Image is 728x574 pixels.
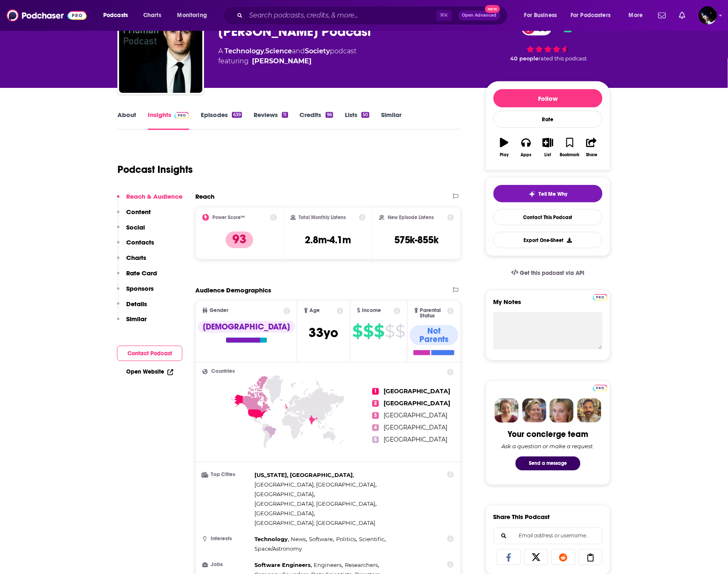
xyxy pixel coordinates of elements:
button: Sponsors [117,285,154,300]
button: Follow [494,89,603,107]
span: 1 [372,388,379,395]
span: Gender [209,308,228,313]
span: [GEOGRAPHIC_DATA] [384,388,451,395]
span: 33 yo [309,324,339,341]
button: Details [117,300,147,315]
div: Play [500,152,509,157]
span: $ [353,324,363,338]
a: Copy Link [579,549,603,565]
button: open menu [623,9,653,22]
span: Scientific [359,536,384,543]
span: 5 [372,437,379,443]
a: Contact This Podcast [494,209,603,225]
button: tell me why sparkleTell Me Why [494,185,603,202]
div: Bookmark [560,152,580,157]
button: Play [494,132,515,162]
a: Lex Fridman [252,56,312,66]
span: More [629,10,643,21]
span: New [485,5,500,13]
p: Details [126,300,147,308]
a: InsightsPodchaser Pro [148,111,189,130]
span: Researchers [345,562,378,569]
span: Get this podcast via API [520,270,585,277]
span: , [264,47,265,55]
h2: Total Monthly Listens [299,215,346,220]
p: Rate Card [126,269,157,277]
h3: Top Cities [202,472,251,478]
p: Charts [126,254,146,262]
span: ⌘ K [436,10,452,21]
p: Content [126,208,151,216]
span: 2 [372,400,379,407]
h3: Interests [202,537,251,542]
span: Politics [336,536,356,543]
button: Contact Podcast [117,346,182,361]
span: , [336,535,357,544]
input: Email address or username... [501,528,596,544]
button: Share [581,132,603,162]
span: [GEOGRAPHIC_DATA], [GEOGRAPHIC_DATA] [254,501,375,507]
h3: 575k-855k [394,234,439,246]
span: [GEOGRAPHIC_DATA] [384,424,448,432]
button: Send a message [516,457,581,471]
a: Get this podcast via API [505,263,591,283]
span: [GEOGRAPHIC_DATA], [GEOGRAPHIC_DATA] [254,482,375,488]
a: Science [265,47,292,55]
span: 40 people [511,55,539,62]
span: , [359,535,386,544]
span: Countries [211,369,235,374]
img: User Profile [699,6,717,25]
div: Search followers [494,528,603,544]
h3: Jobs [202,562,251,568]
button: Rate Card [117,269,157,285]
button: open menu [172,9,218,22]
span: [US_STATE], [GEOGRAPHIC_DATA] [254,472,353,479]
span: Software [309,536,333,543]
a: Open Website [126,369,173,376]
span: featuring [218,56,357,66]
div: Rate [494,111,603,128]
img: tell me why sparkle [529,191,536,197]
span: and [292,47,305,55]
span: [GEOGRAPHIC_DATA], [GEOGRAPHIC_DATA] [254,520,375,527]
button: open menu [519,9,568,22]
span: [GEOGRAPHIC_DATA] [254,510,314,517]
div: 639 [232,112,242,118]
div: Not Parents [410,325,459,345]
button: Apps [515,132,537,162]
img: Podchaser - Follow, Share and Rate Podcasts [7,7,87,23]
h1: Podcast Insights [117,163,193,176]
button: Show profile menu [699,6,717,25]
span: [GEOGRAPHIC_DATA] [384,400,451,407]
span: $ [374,324,384,338]
button: Bookmark [559,132,581,162]
img: Barbara Profile [522,399,546,423]
div: Apps [521,152,532,157]
span: Monitoring [177,10,207,21]
span: Software Engineers [254,562,311,569]
a: Lex Fridman Podcast [119,10,202,93]
span: 3 [372,412,379,419]
span: [GEOGRAPHIC_DATA] [384,436,448,444]
span: 4 [372,424,379,431]
h2: Audience Demographics [195,286,271,294]
button: open menu [566,9,623,22]
span: , [254,499,376,509]
span: Space/Astronomy [254,546,302,552]
span: , [314,561,343,570]
img: Jules Profile [550,399,574,423]
button: open menu [97,9,139,22]
span: , [254,561,312,570]
img: Podchaser Pro [593,385,608,392]
a: About [117,111,136,130]
span: , [254,509,315,519]
span: Income [362,308,381,313]
span: Open Advanced [462,13,497,17]
a: Share on Facebook [497,549,521,565]
span: rated this podcast [539,55,587,62]
span: , [254,471,354,480]
a: Share on X/Twitter [524,549,548,565]
span: Engineers [314,562,342,569]
div: 96 [326,112,333,118]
